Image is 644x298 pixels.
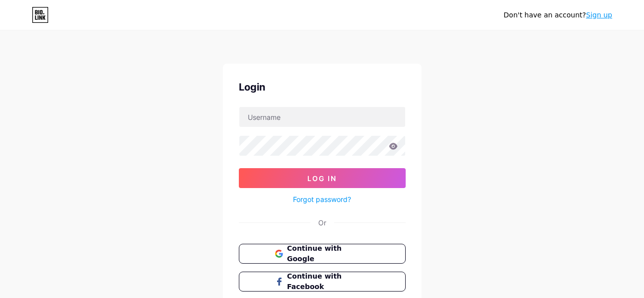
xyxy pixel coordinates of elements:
span: Continue with Facebook [287,271,369,292]
div: Don't have an account? [503,10,612,20]
div: Or [318,217,326,228]
a: Sign up [586,11,612,19]
button: Log In [239,168,406,188]
button: Continue with Google [239,244,406,264]
input: Username [239,107,405,127]
a: Forgot password? [293,194,351,204]
span: Continue with Google [287,243,369,264]
button: Continue with Facebook [239,272,406,292]
span: Log In [307,174,337,183]
div: Login [239,80,406,95]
